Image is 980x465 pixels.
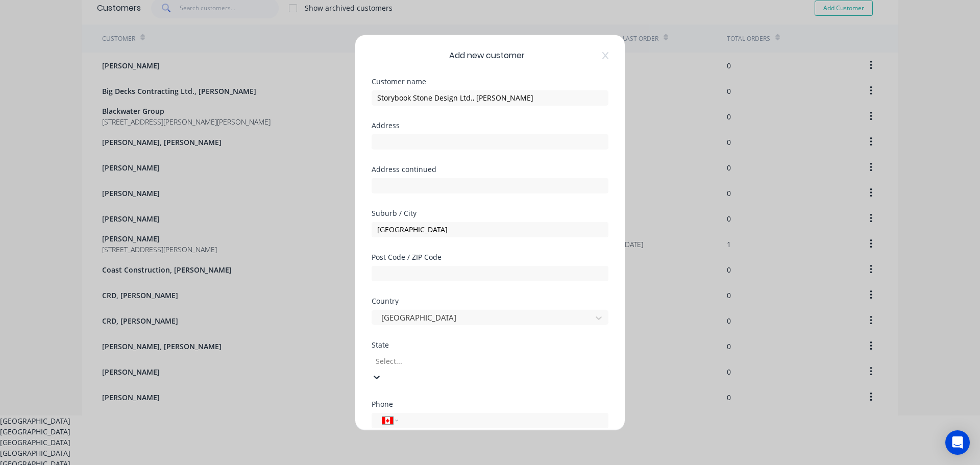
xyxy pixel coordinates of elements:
[372,78,608,85] div: Customer name
[372,400,608,407] div: Phone
[372,121,608,129] div: Address
[372,297,608,304] div: Country
[372,341,608,348] div: State
[372,165,608,173] div: Address continued
[372,209,608,216] div: Suburb / City
[945,430,970,455] div: Open Intercom Messenger
[372,253,608,260] div: Post Code / ZIP Code
[449,49,525,61] span: Add new customer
